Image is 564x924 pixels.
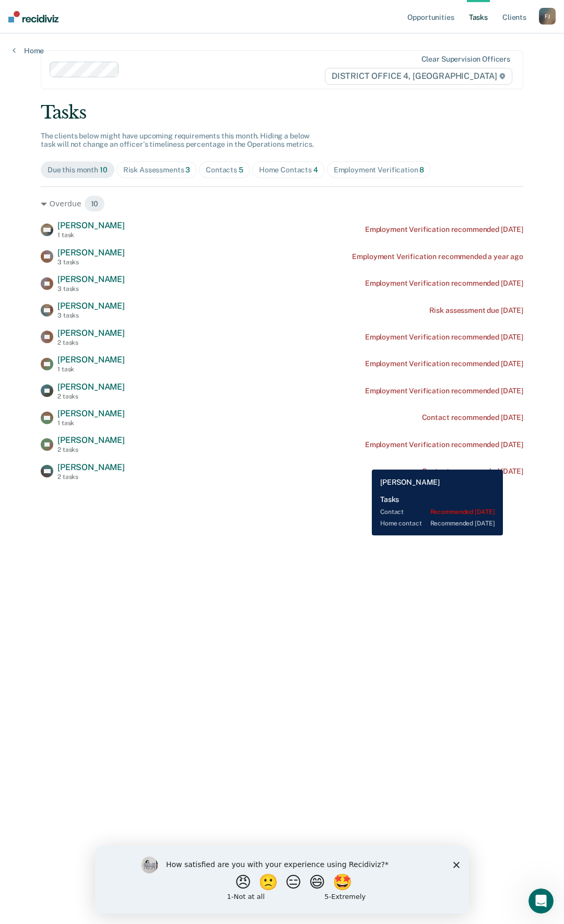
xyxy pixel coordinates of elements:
div: Risk Assessments [123,166,191,174]
div: Contacts [206,166,243,174]
div: Employment Verification recommended [DATE] [365,440,523,449]
div: 1 task [57,419,125,427]
div: Employment Verification recommended a year ago [352,252,523,261]
button: FJ [539,8,556,25]
span: [PERSON_NAME] [57,248,125,258]
span: 4 [313,166,318,174]
div: F J [539,8,556,25]
div: 2 tasks [57,339,125,346]
span: 10 [100,166,108,174]
div: Employment Verification [334,166,425,174]
div: Overdue 10 [41,195,523,212]
div: Home Contacts [259,166,318,174]
span: DISTRICT OFFICE 4, [GEOGRAPHIC_DATA] [325,68,512,85]
span: 3 [185,166,190,174]
div: Tasks [41,102,523,123]
div: Employment Verification recommended [DATE] [365,387,523,395]
div: 3 tasks [57,259,125,266]
span: [PERSON_NAME] [57,462,125,472]
div: Risk assessment due [DATE] [429,306,523,315]
span: [PERSON_NAME] [57,382,125,392]
span: 10 [84,195,105,212]
span: [PERSON_NAME] [57,301,125,311]
span: [PERSON_NAME] [57,274,125,284]
div: 1 task [57,366,125,373]
div: 3 tasks [57,312,125,319]
span: 8 [419,166,424,174]
div: Employment Verification recommended [DATE] [365,225,523,234]
a: Home [13,46,44,55]
div: 2 tasks [57,393,125,400]
div: Due this month [48,166,108,174]
span: [PERSON_NAME] [57,220,125,230]
div: Clear supervision officers [421,55,510,64]
div: 2 tasks [57,446,125,453]
div: 1 task [57,231,125,239]
span: [PERSON_NAME] [57,328,125,338]
iframe: Intercom live chat [528,888,554,914]
span: [PERSON_NAME] [57,355,125,365]
div: Contact recommended [DATE] [422,413,523,422]
div: Employment Verification recommended [DATE] [365,359,523,368]
img: Recidiviz [8,11,58,22]
span: The clients below might have upcoming requirements this month. Hiding a below task will not chang... [41,132,314,149]
div: 2 tasks [57,473,125,481]
span: 5 [239,166,243,174]
span: [PERSON_NAME] [57,435,125,445]
div: Contact recommended [DATE] [422,467,523,476]
iframe: Survey by Kim from Recidiviz [95,846,469,914]
div: Employment Verification recommended [DATE] [365,333,523,342]
div: 3 tasks [57,285,125,293]
span: [PERSON_NAME] [57,408,125,418]
div: Employment Verification recommended [DATE] [365,279,523,288]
